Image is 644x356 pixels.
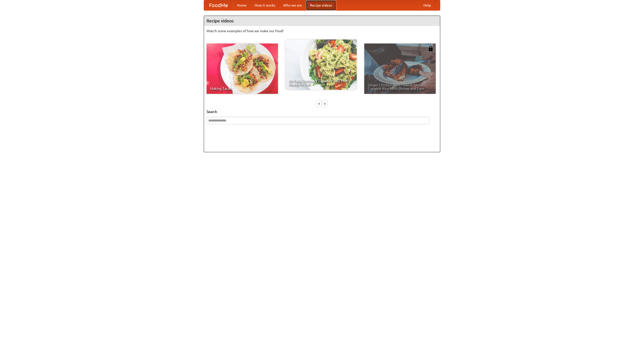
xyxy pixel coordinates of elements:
a: Recipe videos [306,0,336,10]
span: An Easy, Summery Tomato Pasta That's Ready for Fall [289,79,353,86]
a: Who we are [279,0,306,10]
a: Making Tacos [207,44,278,94]
a: How it works [251,0,279,10]
h4: Recipe videos [204,16,440,26]
h5: Search [207,109,437,114]
a: An Easy, Summery Tomato Pasta That's Ready for Fall [285,39,357,90]
a: Home [233,0,251,10]
a: Help [419,0,435,10]
p: Watch some examples of how we make our food! [207,28,437,33]
div: « [317,100,321,107]
span: Making Tacos [210,87,274,90]
a: FoodMe [204,0,233,10]
div: » [323,100,327,107]
img: 483408.png [428,46,433,51]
